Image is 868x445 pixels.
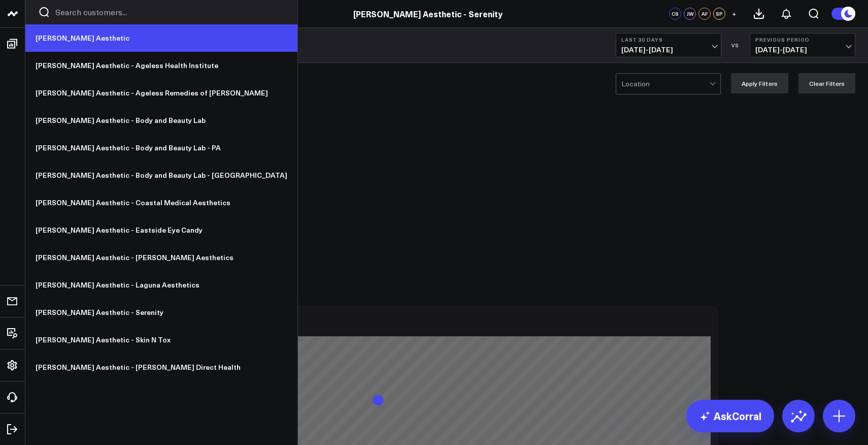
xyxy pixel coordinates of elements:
[353,8,503,19] a: [PERSON_NAME] Aesthetic - Serenity
[25,79,297,107] a: [PERSON_NAME] Aesthetic - Ageless Remedies of [PERSON_NAME]
[732,10,737,17] span: +
[25,326,297,354] a: [PERSON_NAME] Aesthetic - Skin N Tox
[55,7,285,18] input: Search customers input
[728,8,740,20] button: +
[684,8,696,20] div: JW
[616,33,721,57] button: Last 30 Days[DATE]-[DATE]
[750,33,855,57] button: Previous Period[DATE]-[DATE]
[25,162,297,189] a: [PERSON_NAME] Aesthetic - Body and Beauty Lab - [GEOGRAPHIC_DATA]
[731,73,788,93] button: Apply Filters
[25,354,297,381] a: [PERSON_NAME] Aesthetic - [PERSON_NAME] Direct Health
[798,73,855,93] button: Clear Filters
[755,46,850,54] span: [DATE] - [DATE]
[621,37,716,43] b: Last 30 Days
[713,8,725,20] div: SP
[621,46,716,54] span: [DATE] - [DATE]
[25,271,297,299] a: [PERSON_NAME] Aesthetic - Laguna Aesthetics
[25,189,297,216] a: [PERSON_NAME] Aesthetic - Coastal Medical Aesthetics
[25,216,297,244] a: [PERSON_NAME] Aesthetic - Eastside Eye Candy
[25,107,297,134] a: [PERSON_NAME] Aesthetic - Body and Beauty Lab
[25,52,297,79] a: [PERSON_NAME] Aesthetic - Ageless Health Institute
[25,244,297,271] a: [PERSON_NAME] Aesthetic - [PERSON_NAME] Aesthetics
[698,8,711,20] div: AF
[25,134,297,162] a: [PERSON_NAME] Aesthetic - Body and Beauty Lab - PA
[686,400,774,432] a: AskCorral
[755,37,850,43] b: Previous Period
[25,299,297,326] a: [PERSON_NAME] Aesthetic - Serenity
[726,42,745,48] div: VS
[38,6,50,18] button: Search customers button
[25,24,297,52] a: [PERSON_NAME] Aesthetic
[669,8,681,20] div: CS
